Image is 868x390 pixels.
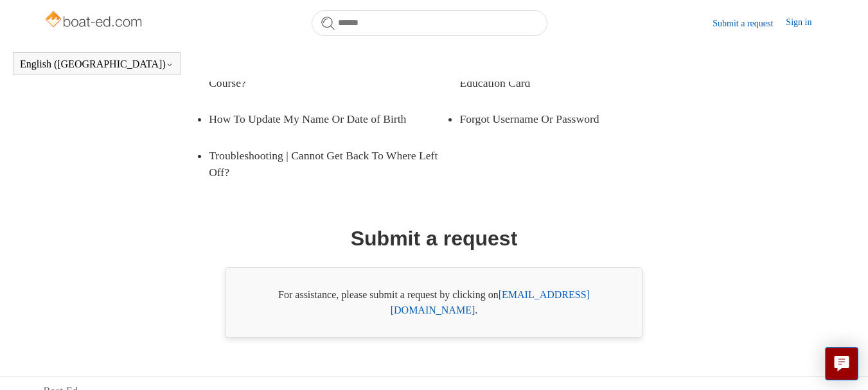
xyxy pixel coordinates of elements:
[44,8,146,33] img: Boat-Ed Help Center home page
[786,15,824,31] a: Sign in
[312,10,547,36] input: Search
[459,101,678,137] a: Forgot Username Or Password
[713,17,786,30] a: Submit a request
[825,347,858,380] button: Live chat
[209,137,447,191] a: Troubleshooting | Cannot Get Back To Where Left Off?
[209,101,427,137] a: How To Update My Name Or Date of Birth
[20,58,173,70] button: English ([GEOGRAPHIC_DATA])
[225,267,642,338] div: For assistance, please submit a request by clicking on .
[351,223,518,254] h1: Submit a request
